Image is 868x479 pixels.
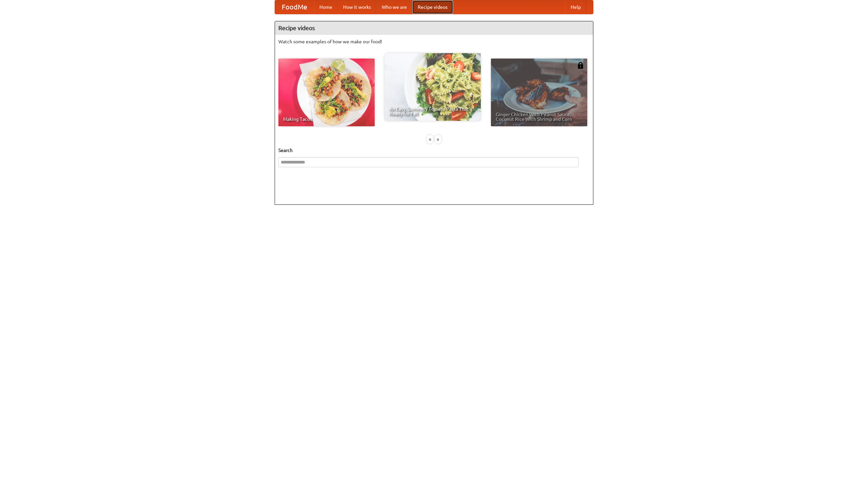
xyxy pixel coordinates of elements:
a: Home [314,0,338,14]
a: Recipe videos [412,0,453,14]
p: Watch some examples of how we make our food! [278,38,590,45]
div: » [435,135,441,144]
img: 483408.png [577,62,584,69]
h5: Search [278,147,590,154]
a: Help [565,0,586,14]
a: FoodMe [275,0,314,14]
span: Making Tacos [283,117,370,122]
span: An Easy, Summery Tomato Pasta That's Ready for Fall [389,107,476,116]
a: An Easy, Summery Tomato Pasta That's Ready for Fall [384,53,481,121]
a: Who we are [376,0,412,14]
div: « [427,135,433,144]
a: Making Tacos [278,59,375,126]
h4: Recipe videos [275,21,593,35]
a: How it works [338,0,376,14]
